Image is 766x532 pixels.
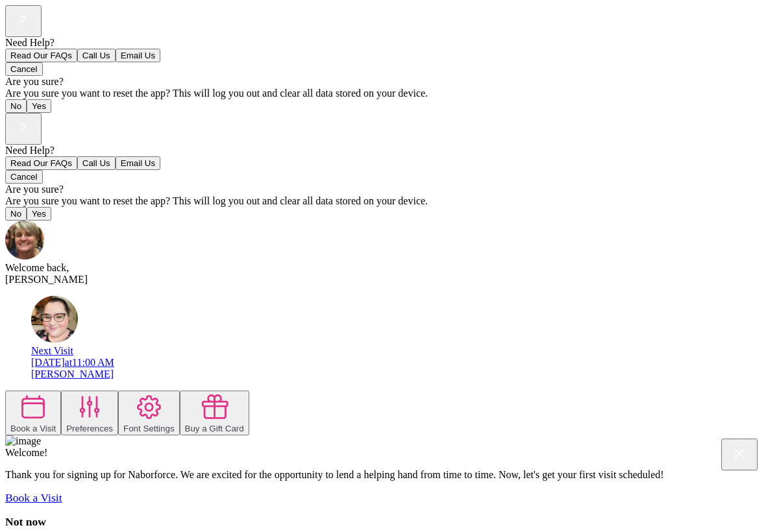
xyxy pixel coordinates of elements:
[31,369,761,380] div: [PERSON_NAME]
[5,37,761,49] div: Need Help?
[27,207,51,221] button: Yes
[123,424,175,433] div: Font Settings
[31,357,761,369] div: [DATE] at 11:00 AM
[5,156,77,170] button: Read Our FAQs
[5,274,761,285] div: [PERSON_NAME]
[5,76,761,88] div: Are you sure?
[27,99,51,113] button: Yes
[31,333,761,380] a: avatarNext Visit[DATE]at11:00 AM[PERSON_NAME]
[5,515,46,528] a: Not now
[5,435,41,447] img: image
[5,491,62,504] a: Book a Visit
[185,424,244,433] div: Buy a Gift Card
[77,156,116,170] button: Call Us
[5,469,761,481] p: Thank you for signing up for Naborforce. We are excited for the opportunity to lend a helping han...
[5,49,77,62] button: Read Our FAQs
[116,49,160,62] button: Email Us
[116,156,160,170] button: Email Us
[5,221,44,260] img: avatar
[180,391,249,435] button: Buy a Gift Card
[5,184,761,195] div: Are you sure?
[5,195,761,207] div: Are you sure you want to reset the app? This will log you out and clear all data stored on your d...
[5,88,761,99] div: Are you sure you want to reset the app? This will log you out and clear all data stored on your d...
[5,207,27,221] button: No
[5,145,761,156] div: Need Help?
[5,99,27,113] button: No
[5,62,43,76] button: Cancel
[31,296,78,343] img: avatar
[5,391,61,435] button: Book a Visit
[31,333,78,345] a: avatar
[5,170,43,184] button: Cancel
[5,262,761,274] div: Welcome back,
[66,424,113,433] div: Preferences
[77,49,116,62] button: Call Us
[31,345,761,357] div: Next Visit
[61,391,118,435] button: Preferences
[5,447,761,459] div: Welcome!
[118,391,180,435] button: Font Settings
[10,424,56,433] div: Book a Visit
